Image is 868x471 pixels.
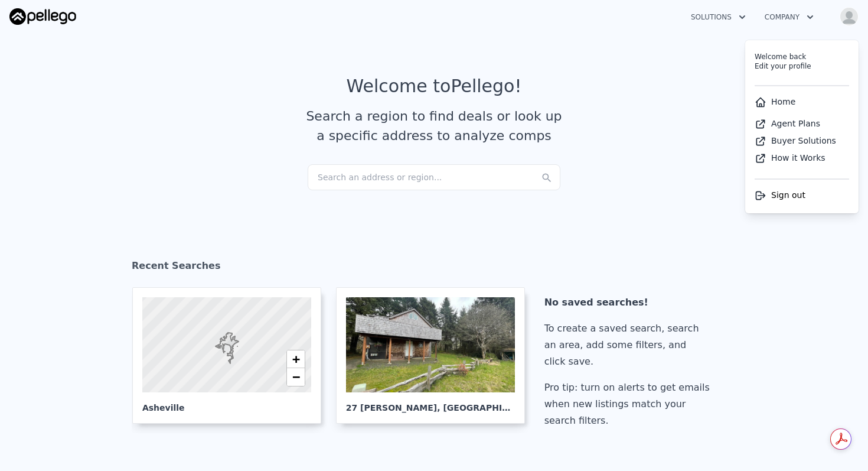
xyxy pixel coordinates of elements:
button: Sign out [755,189,805,202]
div: 27 [PERSON_NAME] , [GEOGRAPHIC_DATA] [346,392,515,414]
div: Welcome to Pellego ! [347,76,522,97]
div: Search a region to find deals or look up a specific address to analyze comps [302,106,566,145]
div: Pro tip: turn on alerts to get emails when new listings match your search filters. [544,379,714,429]
div: Search an address or region... [308,164,560,190]
a: Agent Plans [755,119,820,128]
img: avatar [840,7,859,26]
a: Asheville [132,287,331,424]
button: Solutions [681,7,755,28]
div: To create a saved search, search an area, add some filters, and click save. [544,320,714,370]
div: Asheville [142,392,311,414]
div: Welcome back [755,52,849,61]
img: Pellego [9,8,76,25]
span: + [292,352,300,366]
a: Zoom out [287,368,305,386]
a: Edit your profile [755,62,811,70]
a: Zoom in [287,350,305,368]
a: How it Works [755,153,825,163]
div: No saved searches! [544,294,714,311]
span: Sign out [771,190,805,200]
a: 27 [PERSON_NAME], [GEOGRAPHIC_DATA] [336,287,534,424]
span: − [292,369,300,384]
a: Home [755,97,795,106]
button: Company [755,7,823,28]
a: Buyer Solutions [755,136,836,145]
div: Recent Searches [132,249,736,287]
